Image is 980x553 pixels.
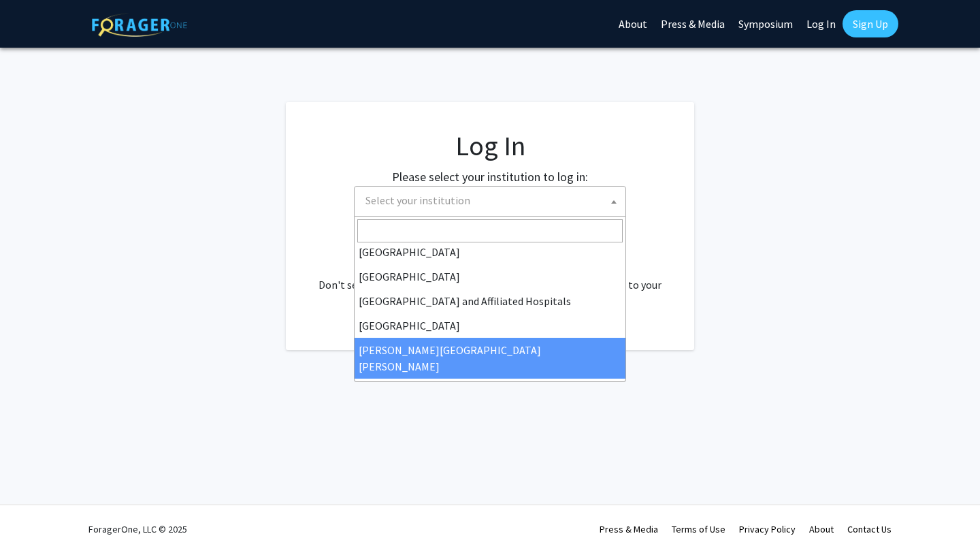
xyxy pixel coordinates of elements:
[365,193,470,207] span: Select your institution
[672,523,725,535] a: Terms of Use
[355,313,625,338] li: [GEOGRAPHIC_DATA]
[355,240,625,264] li: [GEOGRAPHIC_DATA]
[354,186,626,217] span: Select your institution
[313,129,667,162] h1: Log In
[10,492,58,543] iframe: Chat
[355,289,625,313] li: [GEOGRAPHIC_DATA] and Affiliated Hospitals
[355,379,625,403] li: [US_STATE][GEOGRAPHIC_DATA]
[600,523,658,535] a: Press & Media
[92,13,187,37] img: ForagerOne Logo
[739,523,796,535] a: Privacy Policy
[360,187,625,215] span: Select your institution
[355,338,625,379] li: [PERSON_NAME][GEOGRAPHIC_DATA][PERSON_NAME]
[843,10,898,37] a: Sign Up
[392,168,588,186] label: Please select your institution to log in:
[88,505,187,553] div: ForagerOne, LLC © 2025
[357,219,623,242] input: Search
[355,264,625,289] li: [GEOGRAPHIC_DATA]
[313,244,667,309] div: No account? . Don't see your institution? about bringing ForagerOne to your institution.
[809,523,834,535] a: About
[847,523,892,535] a: Contact Us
